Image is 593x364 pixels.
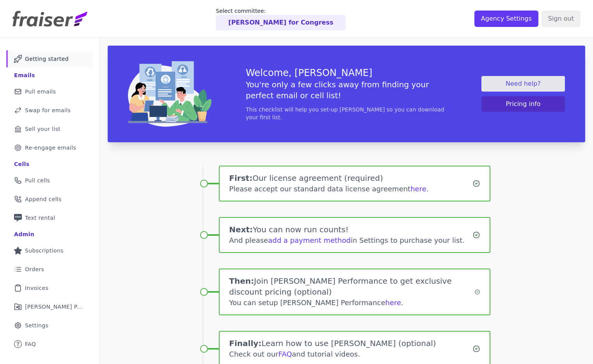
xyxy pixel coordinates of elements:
span: Swap for emails [25,106,71,114]
span: Pull cells [25,177,50,184]
span: Subscriptions [25,247,64,254]
span: Orders [25,265,44,273]
div: Admin [14,230,34,238]
span: Then: [229,276,254,286]
a: Re-engage emails [6,139,93,156]
a: Select committee: [PERSON_NAME] for Congress [216,7,346,30]
a: FAQ [278,350,292,358]
a: Subscriptions [6,242,93,259]
h3: Welcome, [PERSON_NAME] [246,67,447,79]
a: add a payment method [268,236,351,244]
h1: Learn how to use [PERSON_NAME] (optional) [229,338,472,349]
input: Sign out [542,11,581,27]
span: FAQ [25,340,36,348]
a: Settings [6,317,93,334]
span: Pull emails [25,88,56,95]
span: [PERSON_NAME] Performance [25,303,84,311]
span: Next: [229,225,253,234]
a: Pull cells [6,172,93,189]
a: Text rental [6,209,93,226]
p: Select committee: [216,7,346,15]
span: Re-engage emails [25,144,76,152]
span: Append cells [25,195,62,203]
span: Settings [25,322,48,329]
a: here [385,299,401,307]
div: And please in Settings to purchase your list. [229,235,472,246]
div: Please accept our standard data license agreement [229,184,472,194]
input: Agency Settings [474,11,538,27]
span: Sell your list [25,125,60,133]
a: Sell your list [6,120,93,138]
span: Finally: [229,339,261,348]
div: You can setup [PERSON_NAME] Performance . [229,297,474,308]
img: img [128,61,211,127]
h1: You can now run counts! [229,224,472,235]
p: This checklist will help you set-up [PERSON_NAME] so you can download your first list. [246,106,447,121]
div: Cells [14,160,29,168]
div: Emails [14,71,35,79]
p: [PERSON_NAME] for Congress [228,18,333,27]
button: Pricing info [481,96,565,112]
a: Getting started [6,50,93,67]
h1: Our license agreement (required) [229,173,472,184]
a: Invoices [6,279,93,297]
span: Text rental [25,214,55,222]
h5: You're only a few clicks away from finding your perfect email or cell list! [246,79,447,101]
span: Invoices [25,284,48,292]
a: FAQ [6,336,93,353]
a: Append cells [6,191,93,208]
span: First: [229,173,252,183]
a: Orders [6,261,93,278]
a: Need help? [481,76,565,92]
a: [PERSON_NAME] Performance [6,298,93,315]
img: Fraiser Logo [12,11,87,27]
a: Pull emails [6,83,93,100]
h1: Join [PERSON_NAME] Performance to get exclusive discount pricing (optional) [229,276,474,297]
a: Swap for emails [6,102,93,119]
div: Check out our and tutorial videos. [229,349,472,360]
span: Getting started [25,55,69,63]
